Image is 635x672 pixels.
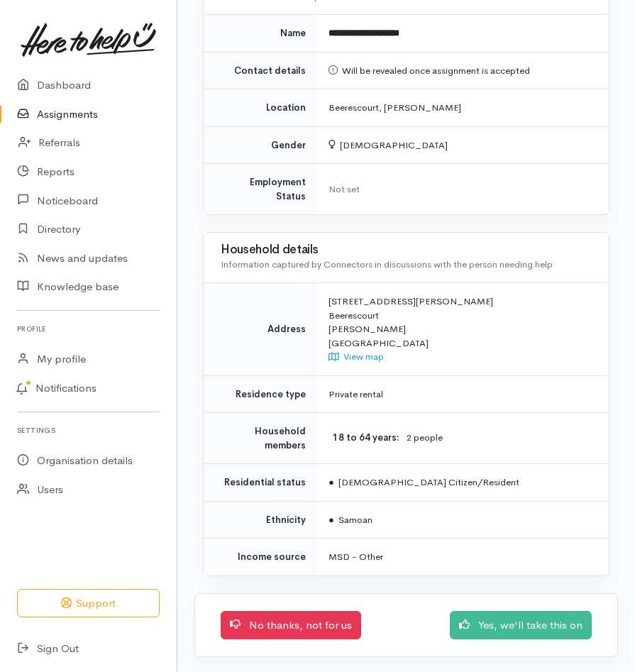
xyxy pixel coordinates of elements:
span: [DEMOGRAPHIC_DATA] Citizen/Resident [328,476,519,488]
span: Not set [328,183,360,195]
td: Contact details [204,52,317,89]
h6: Settings [17,421,160,440]
td: Employment Status [204,164,317,215]
td: Ethnicity [204,501,317,539]
dd: 2 people [407,431,592,446]
td: Private rental [317,375,609,413]
span: [DEMOGRAPHIC_DATA] [328,139,448,151]
td: Will be revealed once assignment is accepted [317,52,609,89]
span: Information captured by Connectors in discussions with the person needing help [221,258,553,270]
a: View map [328,351,384,363]
td: Income source [204,539,317,575]
td: Gender [204,126,317,164]
dt: 18 to 64 years [328,431,399,445]
td: Beerescourt, [PERSON_NAME] [317,89,609,127]
td: Household members [204,413,317,464]
span: ● [328,476,334,488]
a: Yes, we'll take this on [450,611,592,640]
td: Location [204,89,317,127]
td: Address [204,283,317,376]
span: Samoan [328,514,372,526]
a: No thanks, not for us [221,611,361,640]
td: Residence type [204,375,317,413]
td: MSD - Other [317,539,609,575]
h6: Profile [17,319,160,338]
td: Residential status [204,464,317,502]
div: [STREET_ADDRESS][PERSON_NAME] Beerescourt [PERSON_NAME] [GEOGRAPHIC_DATA] [328,294,592,364]
h3: Household details [221,243,592,257]
td: Name [204,15,317,53]
span: ● [328,514,334,526]
button: Support [17,589,160,618]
